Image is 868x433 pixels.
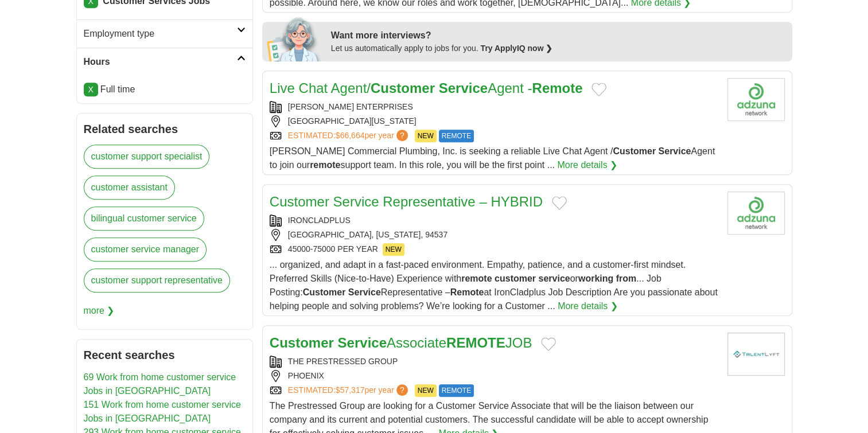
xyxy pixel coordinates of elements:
a: Employment type [77,19,252,48]
a: customer assistant [84,175,175,200]
div: [PERSON_NAME] ENTERPRISES [270,101,718,113]
a: Live Chat Agent/Customer ServiceAgent -Remote [270,80,583,96]
span: NEW [415,130,437,142]
button: Add to favorite jobs [591,83,606,96]
h2: Hours [84,55,237,69]
img: Company logo [727,333,785,376]
h2: Related searches [84,120,246,138]
strong: Remote [450,287,484,297]
a: X [84,83,98,96]
span: ... organized, and adapt in a fast-paced environment. Empathy, patience, and a customer-first min... [270,260,718,311]
span: ? [396,130,408,141]
img: Company logo [727,192,785,235]
span: NEW [383,243,404,256]
strong: service [538,274,570,283]
span: NEW [415,384,437,397]
strong: Service [338,335,387,350]
span: REMOTE [439,384,474,397]
a: Customer ServiceAssociateREMOTEJOB [270,335,532,350]
strong: Customer [371,80,435,96]
div: THE PRESTRESSED GROUP [270,356,718,368]
h2: Employment type [84,27,237,41]
button: Add to favorite jobs [552,196,567,210]
h2: Recent searches [84,346,246,364]
strong: Customer [613,146,656,156]
strong: Service [348,287,381,297]
div: IRONCLADPLUS [270,214,718,227]
div: PHOENIX [270,370,718,382]
strong: Service [439,80,488,96]
a: ESTIMATED:$66,664per year? [288,130,410,142]
span: [PERSON_NAME] Commercial Plumbing, Inc. is seeking a reliable Live Chat Agent / Agent to join our... [270,146,715,170]
a: Hours [77,48,252,76]
li: Full time [84,83,246,96]
span: $66,664 [336,131,365,140]
a: 69 Work from home customer service Jobs in [GEOGRAPHIC_DATA] [84,372,236,396]
div: Let us automatically apply to jobs for you. [331,42,785,54]
img: apply-iq-scientist.png [267,15,322,61]
a: customer service manager [84,237,207,262]
strong: Customer [270,335,334,350]
img: Company logo [727,78,785,121]
div: [GEOGRAPHIC_DATA][US_STATE] [270,115,718,127]
strong: customer [495,274,536,283]
strong: remote [310,160,340,170]
span: REMOTE [439,130,474,142]
a: 151 Work from home customer service Jobs in [GEOGRAPHIC_DATA] [84,400,241,423]
a: customer support specialist [84,145,210,169]
button: Add to favorite jobs [541,337,556,351]
a: ESTIMATED:$57,317per year? [288,384,410,397]
a: customer support representative [84,268,230,292]
strong: remote [461,274,492,283]
div: 45000-75000 PER YEAR [270,243,718,256]
div: [GEOGRAPHIC_DATA], [US_STATE], 94537 [270,229,718,241]
a: More details ❯ [558,299,618,313]
a: bilingual customer service [84,206,204,231]
span: more ❯ [84,299,115,322]
strong: Customer [303,287,346,297]
strong: Service [658,146,691,156]
span: $57,317 [336,385,365,395]
div: Want more interviews? [331,29,785,42]
strong: REMOTE [446,335,505,350]
strong: Remote [532,80,582,96]
strong: from [616,274,637,283]
strong: working [578,274,613,283]
a: Customer Service Representative – HYBRID [270,194,543,209]
a: More details ❯ [557,158,617,172]
span: ? [396,384,408,396]
a: Try ApplyIQ now ❯ [481,44,553,53]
